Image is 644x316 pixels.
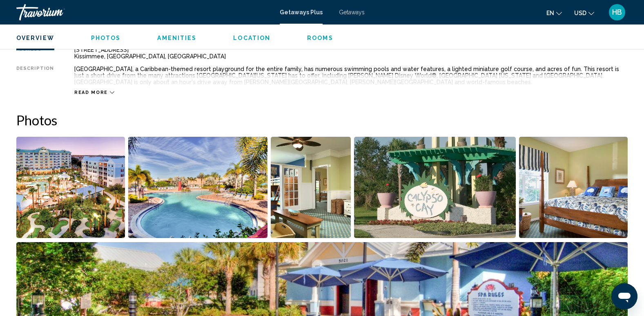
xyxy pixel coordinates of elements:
[611,283,637,309] iframe: Button to launch messaging window
[16,66,54,85] div: Description
[16,4,272,20] a: Travorium
[16,47,54,60] div: Address
[354,136,516,238] button: Open full-screen image slider
[157,35,196,41] span: Amenities
[612,8,622,16] span: HB
[233,35,270,41] span: Location
[233,34,270,42] button: Location
[16,112,628,128] h2: Photos
[128,136,267,238] button: Open full-screen image slider
[91,35,121,41] span: Photos
[546,10,554,16] span: en
[91,34,121,42] button: Photos
[74,66,628,85] div: [GEOGRAPHIC_DATA], a Caribbean-themed resort playground for the entire family, has numerous swimm...
[606,4,628,21] button: User Menu
[519,136,628,238] button: Open full-screen image slider
[574,7,594,19] button: Change currency
[339,9,365,16] a: Getaways
[157,34,196,42] button: Amenities
[74,90,108,95] span: Read more
[271,136,351,238] button: Open full-screen image slider
[16,35,54,41] span: Overview
[546,7,562,19] button: Change language
[16,34,54,42] button: Overview
[307,35,333,41] span: Rooms
[74,47,628,60] div: [STREET_ADDRESS] Kissimmee, [GEOGRAPHIC_DATA], [GEOGRAPHIC_DATA]
[280,9,323,16] a: Getaways Plus
[307,34,333,42] button: Rooms
[74,89,114,96] button: Read more
[16,136,125,238] button: Open full-screen image slider
[574,10,586,16] span: USD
